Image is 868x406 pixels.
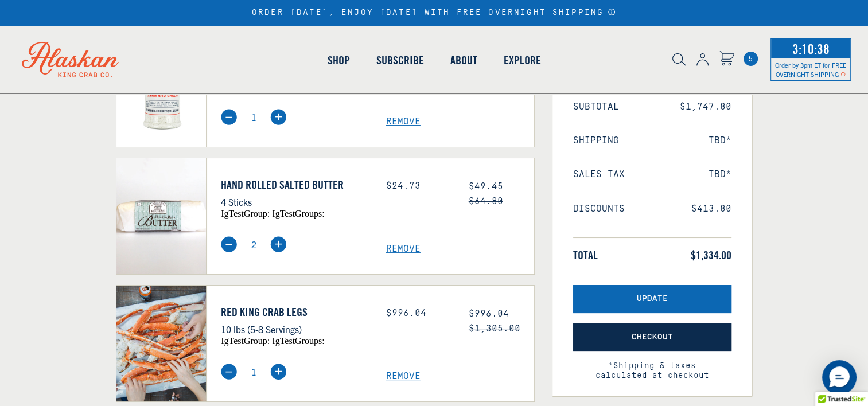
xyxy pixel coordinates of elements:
button: Update [573,285,731,313]
div: $24.73 [386,181,451,192]
span: $1,747.80 [680,101,731,112]
span: Discounts [573,204,625,214]
span: igTestGroups: [272,209,324,218]
img: minus [221,236,237,252]
s: $64.80 [469,196,503,206]
img: Hand Rolled Salted Butter - 4 Sticks [116,158,207,274]
a: Shop [314,28,363,93]
a: Cart [719,51,734,68]
span: $49.45 [469,181,503,192]
span: Checkout [632,333,673,342]
a: Subscribe [363,28,437,93]
span: Update [637,294,668,304]
span: $1,334.00 [691,248,731,262]
img: search [672,53,686,66]
div: $996.04 [386,308,451,319]
span: Order by 3pm ET for FREE OVERNIGHT SHIPPING [775,61,846,78]
a: Hand Rolled Salted Butter [221,178,369,192]
span: Subtotal [573,101,619,112]
span: Shipping [573,135,619,146]
span: igTestGroup: [221,209,270,218]
a: Remove [386,244,534,255]
span: igTestGroups: [272,336,324,346]
a: About [437,28,490,93]
span: Sales Tax [573,169,625,180]
img: plus [270,364,286,380]
a: Explore [490,28,554,93]
span: 3:10:38 [789,37,832,60]
p: 10 lbs (5-8 Servings) [221,322,369,337]
img: Red King Crab Legs - 10 lbs (5-8 Servings) [116,286,207,401]
a: Announcement Bar Modal [608,8,616,16]
div: Messenger Dummy Widget [822,360,857,395]
p: 4 Sticks [221,194,369,209]
img: plus [270,109,286,125]
img: plus [270,236,286,252]
img: account [696,53,709,66]
a: Cart [744,52,758,66]
span: *Shipping & taxes calculated at checkout [573,351,731,381]
span: $413.80 [691,204,731,214]
button: Checkout [573,323,731,352]
span: $996.04 [469,309,509,319]
a: Remove [386,371,534,382]
div: ORDER [DATE], ENJOY [DATE] WITH FREE OVERNIGHT SHIPPING [252,8,616,18]
span: Total [573,248,598,262]
s: $1,305.00 [469,323,520,334]
img: Alaskan King Crab Co. logo [6,26,135,93]
a: Remove [386,116,534,127]
img: minus [221,364,237,380]
span: igTestGroup: [221,336,270,346]
img: minus [221,109,237,125]
span: Shipping Notice Icon [840,70,846,78]
span: 5 [744,52,758,66]
a: Red King Crab Legs [221,305,369,319]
